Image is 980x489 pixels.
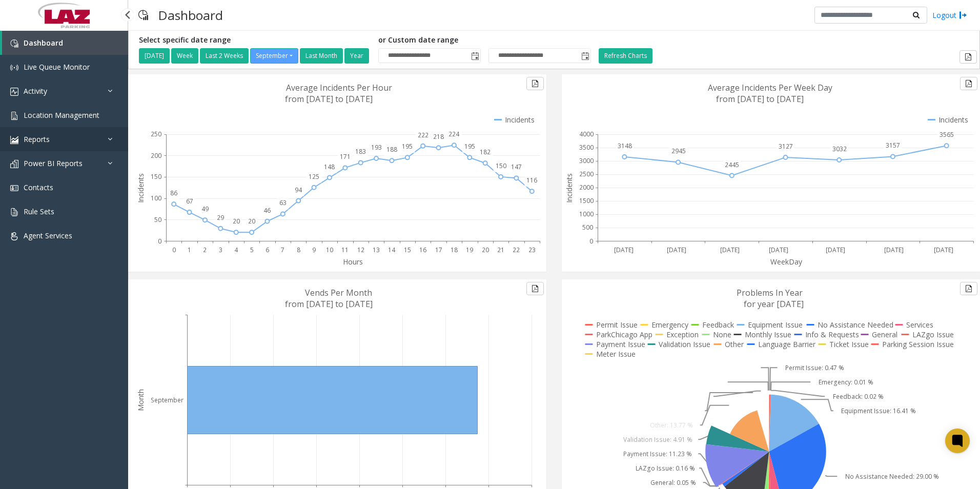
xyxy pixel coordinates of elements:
text: 2445 [725,160,739,169]
text: 150 [151,172,161,181]
text: 0 [158,237,161,246]
text: WeekDay [770,257,803,267]
text: Equipment Issue: 16.41 % [841,406,916,415]
text: September [151,396,183,404]
button: Last 2 Weeks [200,48,249,64]
text: 7 [281,246,284,254]
text: 9 [312,246,316,254]
text: [DATE] [769,246,788,254]
text: 2500 [579,170,594,178]
span: Dashboard [24,38,63,48]
text: [DATE] [884,246,904,254]
text: Feedback: 0.02 % [833,392,884,401]
text: 4000 [579,130,594,138]
text: 19 [466,246,473,254]
text: Emergency: 0.01 % [819,378,873,386]
text: LAZgo Issue: 0.16 % [636,464,695,473]
button: Export to pdf [959,50,977,64]
h5: or Custom date range [378,36,591,45]
span: Power BI Reports [24,158,83,168]
text: 8 [297,246,300,254]
a: Dashboard [2,31,128,55]
text: 94 [295,186,302,194]
text: 49 [201,205,209,213]
text: 3000 [579,156,594,165]
text: 1 [188,246,191,254]
text: [DATE] [614,246,634,254]
text: Other: 13.77 % [650,421,693,430]
span: Live Queue Monitor [24,62,90,72]
text: 20 [482,246,489,254]
text: 21 [497,246,504,254]
text: 222 [418,131,428,139]
text: Validation Issue: 4.91 % [623,435,692,444]
text: [DATE] [720,246,740,254]
text: 195 [402,142,413,151]
text: 3148 [618,141,632,150]
text: 2 [203,246,207,254]
text: 23 [528,246,536,254]
text: 20 [248,217,255,226]
text: Payment Issue: 11.23 % [623,450,692,458]
text: 18 [451,246,458,254]
text: Permit Issue: 0.47 % [785,363,844,372]
text: [DATE] [826,246,845,254]
text: [DATE] [667,246,686,254]
text: Vends Per Month [305,287,372,298]
text: 12 [357,246,364,254]
text: 1500 [579,196,594,205]
img: 'icon' [10,232,18,240]
text: 3500 [579,143,594,152]
text: 86 [170,189,177,197]
text: 193 [371,143,382,152]
text: 116 [526,176,537,185]
text: 3 [219,246,222,254]
img: logout [959,10,967,21]
text: 63 [279,198,287,207]
span: Toggle popup [579,49,590,63]
text: 13 [373,246,380,254]
text: 10 [326,246,333,254]
text: Problems In Year [737,287,803,298]
button: [DATE] [139,48,170,64]
button: Last Month [300,48,343,64]
text: 15 [404,246,411,254]
img: pageIcon [138,3,148,28]
span: Activity [24,86,47,96]
img: 'icon' [10,39,18,48]
text: 0 [172,246,176,254]
img: 'icon' [10,136,18,144]
text: from [DATE] to [DATE] [285,93,373,105]
text: 29 [217,213,224,222]
span: Reports [24,134,50,144]
text: Incidents [564,173,574,203]
text: 183 [355,147,366,156]
text: 224 [448,130,460,138]
text: 46 [263,206,271,215]
span: Contacts [24,182,53,192]
span: Location Management [24,110,99,120]
text: from [DATE] to [DATE] [285,298,373,310]
text: for year [DATE] [744,298,804,310]
text: 5 [250,246,254,254]
text: 3157 [886,141,900,150]
text: 200 [151,151,161,160]
img: 'icon' [10,184,18,192]
text: 17 [435,246,442,254]
text: Incidents [136,173,146,203]
img: 'icon' [10,64,18,72]
text: Average Incidents Per Week Day [708,82,832,93]
text: 218 [433,132,444,141]
text: 11 [341,246,349,254]
button: Export to pdf [526,282,544,295]
span: Agent Services [24,231,72,240]
text: 67 [186,197,193,206]
text: from [DATE] to [DATE] [716,93,804,105]
text: 100 [151,194,161,202]
button: Export to pdf [960,282,977,295]
a: Logout [932,10,967,21]
h3: Dashboard [153,3,228,28]
text: 0 [589,237,593,246]
text: 125 [309,172,319,181]
button: Week [171,48,198,64]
